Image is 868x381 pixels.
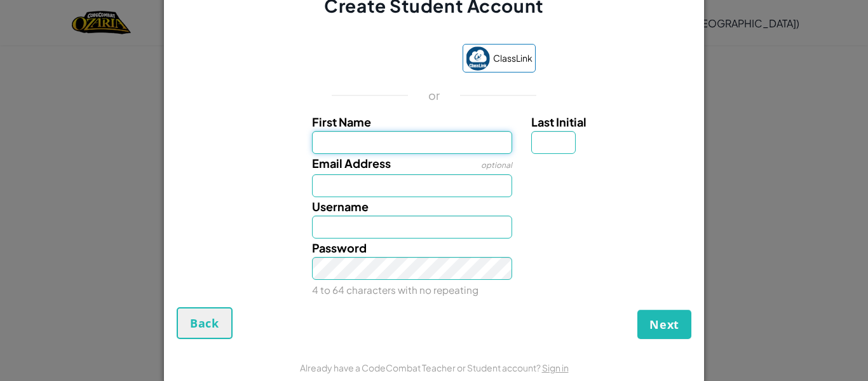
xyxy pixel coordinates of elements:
small: 4 to 64 characters with no repeating [312,284,478,296]
span: Username [312,199,369,214]
span: ClassLink [493,49,532,67]
button: Back [177,307,233,339]
a: Sign in [542,362,569,373]
span: Back [190,315,219,331]
span: Email Address [312,156,391,170]
p: or [428,88,440,103]
span: Last Initial [531,114,587,129]
span: First Name [312,114,371,129]
img: classlink-logo-small.png [466,46,490,71]
button: Next [637,310,691,339]
span: optional [481,160,512,170]
span: Password [312,240,367,255]
span: Already have a CodeCombat Teacher or Student account? [300,362,542,373]
span: Next [649,317,679,332]
iframe: Sign in with Google Button [327,46,456,74]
